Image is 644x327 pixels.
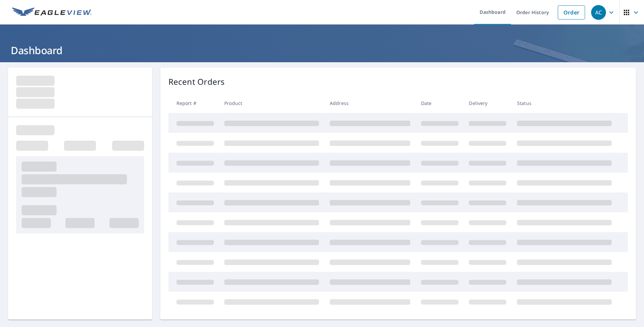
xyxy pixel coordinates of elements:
[591,5,606,20] div: AC
[219,93,324,113] th: Product
[324,93,416,113] th: Address
[512,93,617,113] th: Status
[8,43,636,57] h1: Dashboard
[12,7,92,17] img: EV Logo
[168,93,219,113] th: Report #
[558,5,585,20] a: Order
[168,76,225,88] p: Recent Orders
[463,93,512,113] th: Delivery
[416,93,464,113] th: Date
